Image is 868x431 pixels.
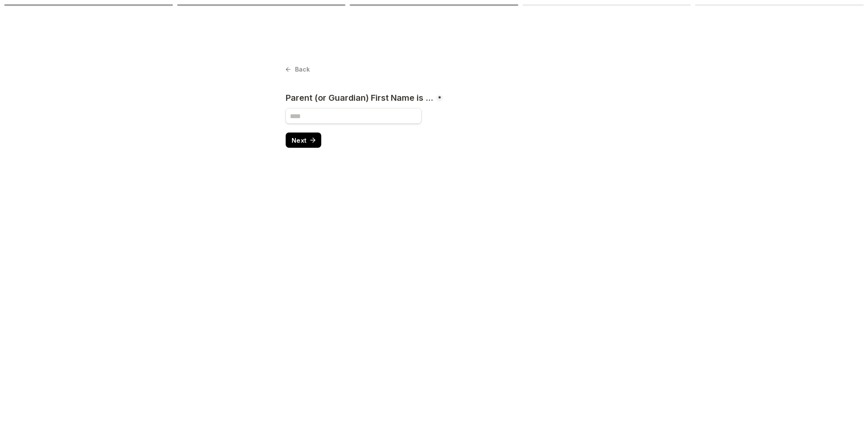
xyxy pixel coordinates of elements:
[286,64,310,75] button: Back
[286,133,321,148] button: Next
[286,108,421,124] input: Parent (or Guardian) First Name is ...
[286,93,435,103] h3: Parent (or Guardian) First Name is ...
[292,137,306,144] span: Next
[295,66,310,72] span: Back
